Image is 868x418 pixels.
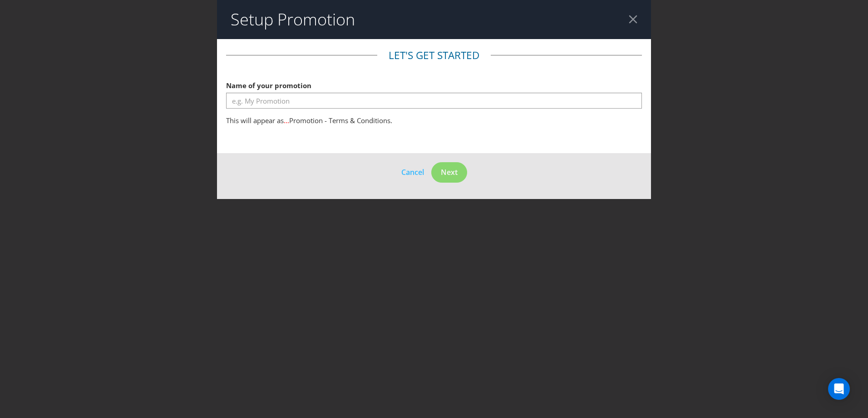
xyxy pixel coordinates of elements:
[231,10,355,29] h2: Setup Promotion
[226,81,311,90] span: Name of your promotion
[441,167,458,177] span: Next
[284,116,289,125] span: ...
[377,48,491,63] legend: Let's get started
[401,167,424,177] span: Cancel
[226,116,284,125] span: This will appear as
[289,116,392,125] span: Promotion - Terms & Conditions.
[226,93,642,109] input: e.g. My Promotion
[431,162,467,183] button: Next
[401,166,424,178] button: Cancel
[828,378,850,400] div: Open Intercom Messenger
